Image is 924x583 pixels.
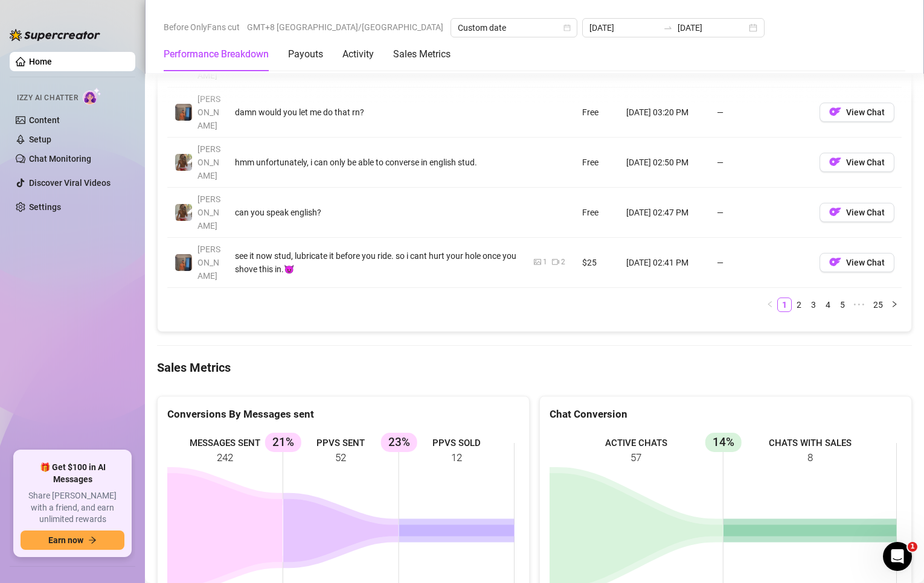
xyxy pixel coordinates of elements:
img: logo-BBDzfeDw.svg [10,29,100,41]
span: to [663,23,673,33]
span: [PERSON_NAME] [197,194,220,231]
span: [PERSON_NAME] [197,44,220,80]
img: AI Chatter [83,88,101,105]
td: — [710,188,812,238]
span: Earn now [48,535,83,545]
img: Nathaniel [175,154,192,171]
div: damn would you let me do that rn? [235,106,519,119]
td: Free [575,88,619,138]
button: Earn nowarrow-right [21,530,124,550]
a: OFView Chat [820,260,894,270]
a: Chat Monitoring [29,154,91,164]
button: OFView Chat [820,103,894,122]
td: [DATE] 02:50 PM [619,138,710,188]
input: End date [678,21,746,34]
span: picture [534,258,541,266]
span: View Chat [846,158,885,167]
li: Next 5 Pages [850,298,869,312]
td: — [710,138,812,188]
div: 2 [561,256,565,268]
div: hmm unfortunately, i can only be able to converse in english stud. [235,156,519,169]
li: 1 [777,298,792,312]
a: Settings [29,202,61,212]
a: 3 [807,298,820,311]
td: [DATE] 03:20 PM [619,88,710,138]
a: 1 [778,298,791,311]
span: arrow-right [88,536,97,544]
span: 🎁 Get $100 in AI Messages [21,462,124,485]
button: left [763,298,777,312]
a: 25 [870,298,887,311]
div: Payouts [288,47,323,62]
a: OFView Chat [820,160,894,170]
div: Conversions By Messages sent [167,406,519,422]
img: Wayne [175,254,192,271]
li: Next Page [887,298,902,312]
td: [DATE] 02:47 PM [619,188,710,238]
td: — [710,238,812,288]
span: View Chat [846,258,885,267]
li: 3 [806,298,821,312]
span: swap-right [663,23,673,33]
iframe: Intercom live chat [883,542,912,571]
span: right [891,301,898,308]
span: Izzy AI Chatter [17,92,78,104]
span: Share [PERSON_NAME] with a friend, and earn unlimited rewards [21,490,124,526]
img: OF [829,256,841,268]
button: OFView Chat [820,253,894,272]
td: [DATE] 02:41 PM [619,238,710,288]
a: 2 [792,298,806,311]
a: Home [29,57,52,66]
a: 5 [836,298,849,311]
a: OFView Chat [820,210,894,220]
img: OF [829,206,841,218]
button: OFView Chat [820,153,894,172]
span: GMT+8 [GEOGRAPHIC_DATA]/[GEOGRAPHIC_DATA] [247,18,443,36]
div: 1 [543,256,547,268]
span: 1 [908,542,917,552]
div: see it now stud, lubricate it before you ride. so i cant hurt your hole once you shove this in.😈 [235,249,519,276]
span: Custom date [458,19,570,37]
span: left [766,301,774,308]
a: Content [29,115,60,125]
h4: Sales Metrics [157,359,912,376]
span: View Chat [846,107,885,117]
a: OFView Chat [820,110,894,119]
li: Previous Page [763,298,777,312]
span: [PERSON_NAME] [197,94,220,130]
li: 2 [792,298,806,312]
li: 5 [835,298,850,312]
img: OF [829,156,841,168]
li: 25 [869,298,887,312]
a: Discover Viral Videos [29,178,111,188]
img: Nathaniel [175,204,192,221]
td: $25 [575,238,619,288]
div: Performance Breakdown [164,47,269,62]
div: Chat Conversion [550,406,902,422]
div: Activity [342,47,374,62]
img: OF [829,106,841,118]
td: Free [575,138,619,188]
a: Setup [29,135,51,144]
a: 4 [821,298,835,311]
button: OFView Chat [820,203,894,222]
div: can you speak english? [235,206,519,219]
span: video-camera [552,258,559,266]
td: — [710,88,812,138]
span: [PERSON_NAME] [197,144,220,180]
button: right [887,298,902,312]
li: 4 [821,298,835,312]
div: Sales Metrics [393,47,451,62]
td: Free [575,188,619,238]
input: Start date [589,21,658,34]
span: View Chat [846,208,885,217]
span: calendar [563,24,571,31]
span: Before OnlyFans cut [164,18,240,36]
span: [PERSON_NAME] [197,244,220,281]
span: ••• [850,298,869,312]
img: Wayne [175,104,192,121]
